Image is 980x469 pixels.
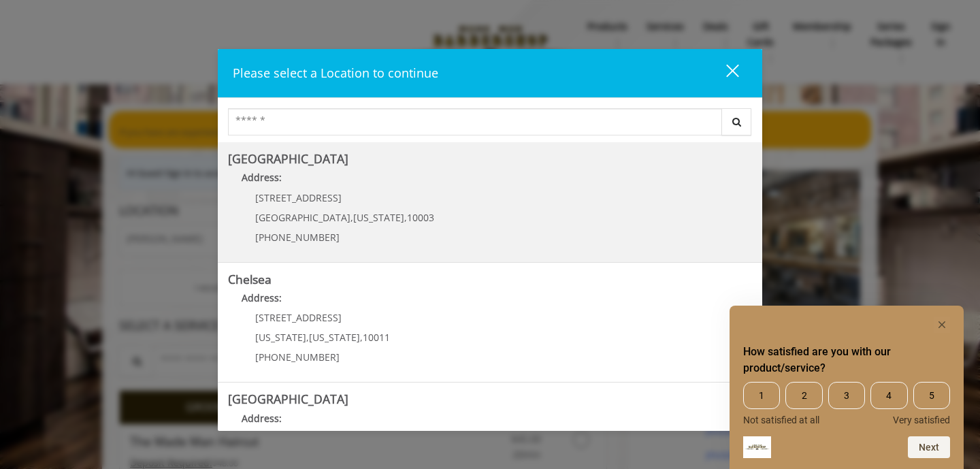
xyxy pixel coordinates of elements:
[255,311,342,324] span: [STREET_ADDRESS]
[404,211,407,224] span: ,
[242,291,282,304] b: Address:
[242,412,282,425] b: Address:
[306,331,309,344] span: ,
[353,211,404,224] span: [US_STATE]
[828,382,865,409] span: 3
[710,63,738,84] div: close dialog
[255,351,340,363] span: [PHONE_NUMBER]
[360,331,363,344] span: ,
[743,317,950,458] div: How satisfied are you with our product/service? Select an option from 1 to 5, with 1 being Not sa...
[255,231,340,244] span: [PHONE_NUMBER]
[743,344,950,376] h2: How satisfied are you with our product/service? Select an option from 1 to 5, with 1 being Not sa...
[870,382,907,409] span: 4
[228,271,272,287] b: Chelsea
[228,150,348,167] b: [GEOGRAPHIC_DATA]
[363,331,390,344] span: 10011
[785,382,822,409] span: 2
[255,211,350,224] span: [GEOGRAPHIC_DATA]
[242,171,282,184] b: Address:
[743,382,950,425] div: How satisfied are you with our product/service? Select an option from 1 to 5, with 1 being Not sa...
[908,436,950,458] button: Next question
[233,65,438,81] span: Please select a Location to continue
[934,317,950,333] button: Hide survey
[309,331,360,344] span: [US_STATE]
[729,117,745,127] i: Search button
[228,108,752,142] div: Center Select
[913,382,950,409] span: 5
[743,415,819,425] span: Not satisfied at all
[743,382,780,409] span: 1
[893,415,950,425] span: Very satisfied
[228,108,722,135] input: Search Center
[255,331,306,344] span: [US_STATE]
[407,211,434,224] span: 10003
[255,191,342,204] span: [STREET_ADDRESS]
[228,391,348,407] b: [GEOGRAPHIC_DATA]
[701,59,747,87] button: close dialog
[350,211,353,224] span: ,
